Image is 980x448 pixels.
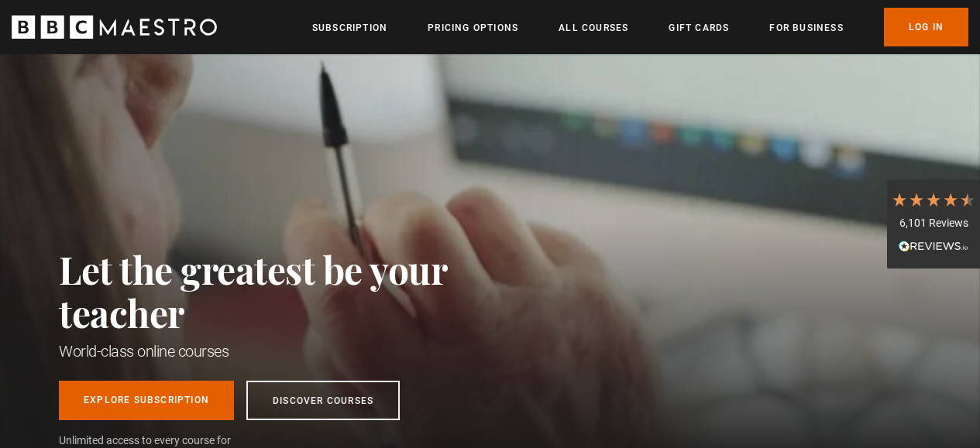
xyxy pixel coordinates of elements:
[312,8,968,46] nav: Primary
[59,340,516,362] h1: World-class online courses
[891,216,976,231] div: 6,101 Reviews
[428,20,518,36] a: Pricing Options
[891,191,976,208] div: 4.7 Stars
[891,238,976,257] div: Read All Reviews
[669,20,729,36] a: Gift Cards
[559,20,628,36] a: All Courses
[312,20,387,36] a: Subscription
[769,20,843,36] a: For business
[899,241,968,251] img: REVIEWS.io
[12,15,217,39] svg: BBC Maestro
[887,180,980,269] div: 6,101 ReviewsRead All Reviews
[884,8,968,46] a: Log In
[246,381,400,420] a: Discover Courses
[59,381,234,420] a: Explore Subscription
[59,248,516,334] h2: Let the greatest be your teacher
